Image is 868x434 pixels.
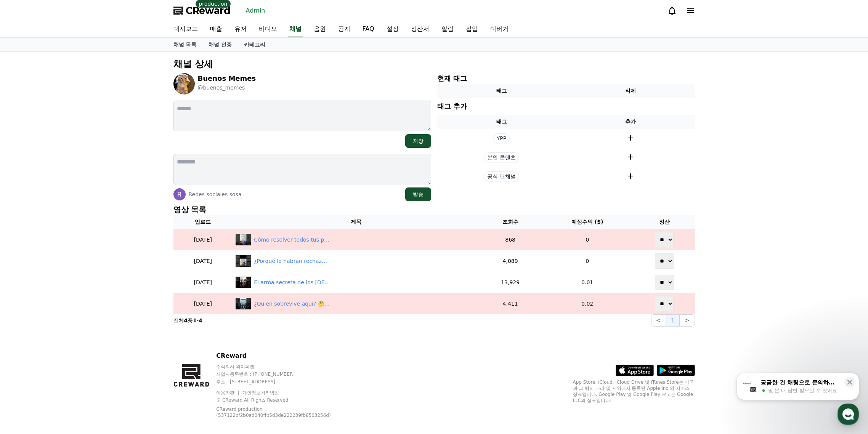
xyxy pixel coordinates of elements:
p: 현재 태그 [437,73,695,84]
th: 조회수 [480,215,541,229]
span: 공식 팬채널 [484,171,519,181]
img: ¿Porqué lo habrán rechazado? 😭😭 [236,255,251,267]
button: 1 [666,314,680,327]
p: 채널 상세 [173,58,695,70]
p: 주식회사 와이피랩 [216,364,350,370]
td: 0 [541,250,634,272]
a: 매출 [204,21,228,37]
span: CReward [186,5,231,17]
a: 이용약관 [216,390,240,396]
strong: 1 [193,317,197,323]
button: > [680,314,695,327]
th: 제목 [233,215,480,229]
p: App Store, iCloud, iCloud Drive 및 iTunes Store는 미국과 그 밖의 나라 및 지역에서 등록된 Apple Inc.의 서비스 상표입니다. Goo... [573,379,695,404]
p: 전체 중 - [173,317,202,324]
td: 4,411 [480,293,541,314]
div: El arma secreta de los mexicanos 😜 [254,279,330,287]
a: ¿Porqué lo habrán rechazado? 😭😭 ¿Porqué lo habrán rechazado? 😭😭 [236,255,477,267]
span: 본인 콘텐츠 [484,152,519,162]
a: 알림 [435,21,460,37]
td: 13,929 [480,272,541,293]
a: 정산서 [405,21,435,37]
a: 채널 [288,21,303,37]
th: 추가 [566,115,695,129]
td: [DATE] [173,229,233,250]
a: 음원 [308,21,332,37]
th: 정산 [634,215,695,229]
span: YPP [493,133,510,143]
a: 팝업 [460,21,484,37]
p: © CReward All Rights Reserved. [216,397,350,403]
strong: 4 [184,317,188,323]
div: ¿Quien sobrevive aquí? 🤔🤡#shorts [254,300,330,308]
div: ¿Porqué lo habrán rechazado? 😭😭 [254,257,330,265]
a: FAQ [356,21,380,37]
th: 예상수익 ($) [541,215,634,229]
a: 채널 인증 [202,38,238,51]
a: 채널 목록 [167,38,203,51]
a: 비디오 [253,21,283,37]
th: 삭제 [566,84,695,98]
button: < [651,314,666,327]
img: El arma secreta de los mexicanos 😜 [236,277,251,288]
img: Buenos Memes [173,73,195,94]
td: 4,089 [480,250,541,272]
td: [DATE] [173,293,233,314]
p: Redes sociales sosa [189,191,242,198]
p: Buenos Memes [198,73,256,84]
a: 유저 [228,21,253,37]
img: Redes sociales sosa [173,188,186,200]
p: @buenos_memes [198,84,256,91]
td: [DATE] [173,272,233,293]
td: 0 [541,229,634,250]
a: Admin [243,5,268,17]
a: 설정 [380,21,405,37]
p: 주소 : [STREET_ADDRESS] [216,379,350,385]
a: Cómo resolver todos tus problemas 😹 Cómo resolver todos tus problemas 😹 [236,234,477,245]
td: [DATE] [173,250,233,272]
a: ¿Quien sobrevive aquí? 🤔🤡#shorts ¿Quien sobrevive aquí? 🤔🤡#shorts [236,298,477,309]
a: 카테고리 [238,38,271,51]
img: ¿Quien sobrevive aquí? 🤔🤡#shorts [236,298,251,309]
p: CReward [216,351,350,360]
p: CReward production (537122bf2b0ad040ffb5d3de222239fb8503256d) [216,406,338,418]
p: 태그 추가 [437,101,467,112]
button: 발송 [405,187,431,201]
td: 0.01 [541,272,634,293]
button: 저장 [405,134,431,148]
th: 태그 [437,115,566,129]
th: 업로드 [173,215,233,229]
td: 0.02 [541,293,634,314]
p: 영상 목록 [173,204,695,215]
strong: 4 [199,317,202,323]
a: 공지 [332,21,356,37]
a: 디버거 [484,21,515,37]
a: CReward [173,5,231,17]
a: 개인정보처리방침 [242,390,279,396]
a: 대시보드 [167,21,204,37]
p: 사업자등록번호 : [PHONE_NUMBER] [216,371,350,377]
a: El arma secreta de los mexicanos 😜 El arma secreta de los [DEMOGRAPHIC_DATA] 😜 [236,277,477,288]
th: 태그 [437,84,566,98]
div: Cómo resolver todos tus problemas 😹 [254,236,330,244]
td: 868 [480,229,541,250]
img: Cómo resolver todos tus problemas 😹 [236,234,251,245]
